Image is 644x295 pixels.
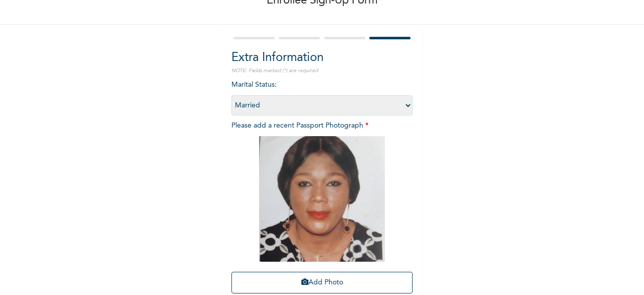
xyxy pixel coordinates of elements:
p: NOTE: Fields marked (*) are required [231,67,413,75]
button: Add Photo [231,272,413,293]
img: Crop [259,136,385,262]
h2: Extra Information [231,49,413,67]
span: Marital Status : [231,81,413,109]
